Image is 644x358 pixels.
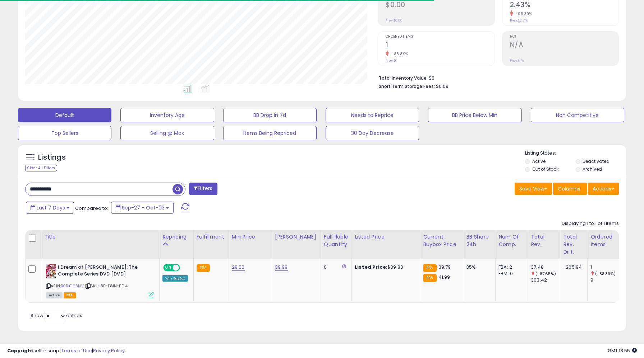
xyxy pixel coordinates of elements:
strong: Copyright [7,347,33,354]
div: Displaying 1 to 1 of 1 items [562,220,619,227]
button: Selling @ Max [120,126,214,140]
a: Terms of Use [61,347,92,354]
div: Win BuyBox [162,275,188,282]
span: 39.79 [438,264,451,270]
div: 0 [324,264,346,270]
div: FBA: 2 [498,264,522,270]
a: B0BK1163NV [61,283,84,289]
span: All listings currently available for purchase on Amazon [46,292,63,298]
div: Repricing [162,233,190,241]
button: Columns [553,183,587,195]
div: Min Price [232,233,269,241]
div: Total Rev. [531,233,557,248]
div: Title [44,233,156,241]
button: Filters [189,183,217,195]
small: FBA [197,264,210,272]
div: 35% [466,264,490,270]
b: I Dream of [PERSON_NAME]: The Complete Series DVD [DVD] [58,264,145,279]
button: Save View [515,183,552,195]
b: Total Inventory Value: [379,75,428,81]
span: OFF [179,265,190,271]
b: Listed Price: [355,264,387,270]
p: Listing States: [525,150,626,157]
div: seller snap | | [7,348,125,354]
h2: 2.43% [510,1,618,10]
div: Fulfillment [197,233,226,241]
span: Last 7 Days [37,204,65,211]
div: Clear All Filters [25,165,57,171]
button: Default [18,108,111,122]
label: Active [532,158,546,164]
h2: 1 [386,41,494,51]
small: Prev: N/A [510,58,524,63]
small: FBA [423,274,436,282]
div: BB Share 24h. [466,233,492,248]
button: 30 Day Decrease [326,126,419,140]
button: Non Competitive [531,108,624,122]
span: Columns [558,185,580,192]
span: | SKU: 8F-E81N-EDI4 [85,283,128,289]
button: Items Being Repriced [223,126,317,140]
div: 37.48 [531,264,560,270]
div: Ordered Items [590,233,617,248]
span: FBA [64,292,76,298]
small: (-87.65%) [535,271,556,277]
a: Privacy Policy [93,347,125,354]
img: 51aKk7BLpGL._SL40_.jpg [46,264,56,278]
small: FBA [423,264,436,272]
span: $0.09 [436,83,448,90]
small: Prev: 9 [386,58,396,63]
div: ASIN: [46,264,154,297]
span: Ordered Items [386,35,494,39]
button: Inventory Age [120,108,214,122]
div: Fulfillable Quantity [324,233,349,248]
span: Show: entries [31,312,82,319]
div: Listed Price [355,233,417,241]
div: Total Rev. Diff. [563,233,584,256]
small: Prev: 52.71% [510,18,528,23]
small: (-88.89%) [595,271,615,277]
label: Deactivated [583,158,609,164]
button: Actions [588,183,619,195]
small: -95.39% [513,11,532,17]
button: BB Drop in 7d [223,108,317,122]
b: Short Term Storage Fees: [379,83,435,89]
button: Sep-27 - Oct-03 [111,202,174,214]
div: -265.94 [563,264,582,270]
button: Last 7 Days [26,202,74,214]
div: FBM: 0 [498,270,522,277]
label: Out of Stock [532,166,558,172]
a: 29.00 [232,264,245,271]
small: -88.89% [389,51,408,57]
h5: Listings [38,152,66,162]
div: 303.42 [531,277,560,283]
small: Prev: $0.00 [386,18,402,23]
li: $0 [379,73,613,82]
button: Top Sellers [18,126,111,140]
button: BB Price Below Min [428,108,521,122]
div: [PERSON_NAME] [275,233,318,241]
h2: $0.00 [386,1,494,10]
div: 1 [590,264,620,270]
span: Sep-27 - Oct-03 [122,204,165,211]
a: 39.99 [275,264,288,271]
span: Compared to: [75,205,108,212]
span: ROI [510,35,618,39]
div: Num of Comp. [498,233,525,248]
span: 2025-10-12 13:55 GMT [608,347,637,354]
label: Archived [583,166,602,172]
div: 9 [590,277,620,283]
button: Needs to Reprice [326,108,419,122]
div: Current Buybox Price [423,233,460,248]
span: 41.99 [438,274,450,281]
div: $39.80 [355,264,414,270]
h2: N/A [510,41,618,51]
span: ON [164,265,173,271]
